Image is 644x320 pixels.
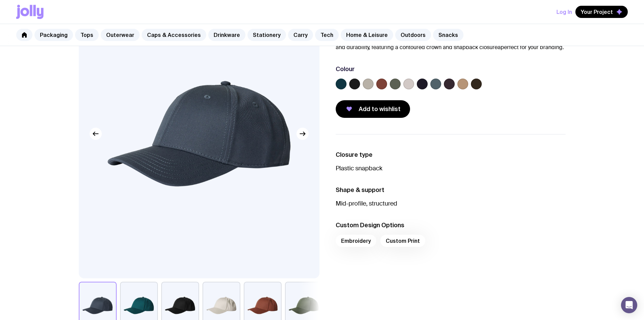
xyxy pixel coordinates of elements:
a: Drinkware [208,29,245,41]
a: Tech [315,29,339,41]
h3: Closure type [336,151,566,159]
a: Outerwear [101,29,140,41]
button: Add to wishlist [336,100,410,118]
a: Carry [288,29,313,41]
a: Outdoors [395,29,431,41]
a: Stationery [247,29,286,41]
button: Log In [556,6,572,18]
p: Plastic snapback [336,164,566,172]
div: Open Intercom Messenger [621,297,637,313]
p: Mid-profile, structured [336,199,566,208]
a: Caps & Accessories [142,29,206,41]
h3: Colour [336,65,355,73]
span: Add to wishlist [359,105,401,113]
a: Tops [75,29,99,41]
h3: Custom Design Options [336,221,566,229]
a: Home & Leisure [341,29,393,41]
button: Your Project [575,6,628,18]
a: Packaging [34,29,73,41]
h3: Shape & support [336,186,566,194]
a: Snacks [433,29,463,41]
span: Your Project [581,8,613,15]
